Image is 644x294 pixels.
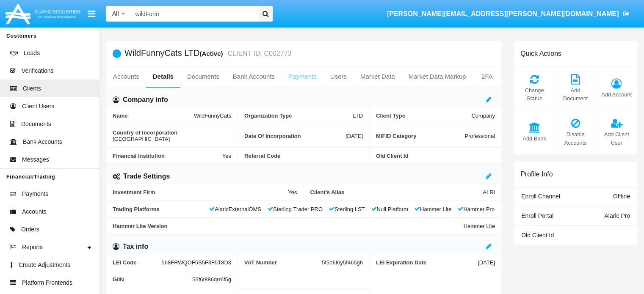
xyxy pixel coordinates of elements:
[23,137,62,146] span: Bank Accounts
[113,276,192,283] span: GIIN
[464,129,495,142] span: Professional
[123,95,168,104] h6: Company info
[244,259,322,266] span: VAT Number
[22,278,72,287] span: Platform Frontends
[345,129,363,142] span: [DATE]
[282,66,323,87] a: Payments
[113,153,222,159] span: Financial Institution
[113,206,209,212] span: Trading Platforms
[146,66,180,87] a: Details
[518,86,550,102] span: Change Status
[22,102,54,111] span: Client Users
[209,206,261,212] span: AlaricExternalOMS
[353,113,363,119] span: LTD
[113,129,231,136] span: Country of Incorporation
[322,259,363,266] span: 5f5e6t6y5f465gh
[244,153,363,159] span: Referral Code
[387,10,619,17] span: [PERSON_NAME][EMAIL_ADDRESS][PERSON_NAME][DOMAIN_NAME]
[376,259,478,266] span: LEI Expiration Date
[520,170,553,178] h6: Profile Info
[244,129,345,142] span: Date Of Incorporation
[376,113,471,119] span: Client Type
[613,193,630,200] span: Offline
[22,243,43,252] span: Reports
[323,66,354,87] a: Users
[113,189,288,195] span: Investment Firm
[520,49,561,58] h6: Quick Actions
[123,242,148,251] h6: Tax info
[415,206,451,212] span: Hammer Lite
[131,6,255,22] input: Search
[604,212,630,219] span: Alaric Pro
[310,189,483,195] span: Client’s Alias
[192,276,231,283] span: 55f6t886qrr6f5g
[113,113,194,119] span: Name
[106,9,131,18] a: All
[22,155,49,164] span: Messages
[112,10,119,17] span: All
[329,206,365,212] span: Sterling LST
[473,66,501,87] a: 2FA
[113,259,162,266] span: LEI Code
[559,86,591,102] span: Add Document
[376,129,464,142] span: MiFID Category
[106,66,146,87] a: Accounts
[199,49,225,58] div: (Active)
[21,225,39,234] span: Orders
[471,113,495,119] span: Company
[24,49,40,58] span: Leads
[376,153,495,159] span: Old Client Id
[22,66,53,75] span: Verifications
[464,223,495,229] span: Hammer Lite
[600,91,633,99] span: Add Account
[22,207,47,216] span: Accounts
[483,189,495,195] span: ALRI
[268,206,323,212] span: Sterling Trader PRO
[194,113,231,119] span: WildFunnyCats
[354,66,402,87] a: Market Data
[521,212,553,219] span: Enroll Portal
[222,153,231,159] span: Yes
[113,136,170,142] span: [GEOGRAPHIC_DATA]
[383,2,633,26] a: [PERSON_NAME][EMAIL_ADDRESS][PERSON_NAME][DOMAIN_NAME]
[22,190,48,198] span: Payments
[180,66,226,87] a: Documents
[521,232,554,239] span: Old Client Id
[521,193,560,200] span: Enroll Channel
[225,50,291,57] small: CLIENT ID: C002773
[226,66,282,87] a: Bank Accounts
[4,1,81,26] img: Logo image
[402,66,473,87] a: Market Data Markup
[559,130,591,146] span: Disable Accounts
[21,120,51,129] span: Documents
[518,135,550,143] span: Add Bank
[113,223,464,229] span: Hammer Lite Version
[23,84,41,93] span: Clients
[123,172,170,181] h6: Trade Settings
[458,206,495,212] span: Hammer Pro
[600,130,633,146] span: Add Client User
[19,261,70,269] span: Create Adjustments
[371,206,408,212] span: Null Platform
[244,113,353,119] span: Organization Type
[478,259,495,266] span: [DATE]
[162,259,231,266] span: 568FRWQOF5S5F3F5T8D3
[288,189,297,195] span: Yes
[124,49,291,58] h5: WildFunnyCats LTD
